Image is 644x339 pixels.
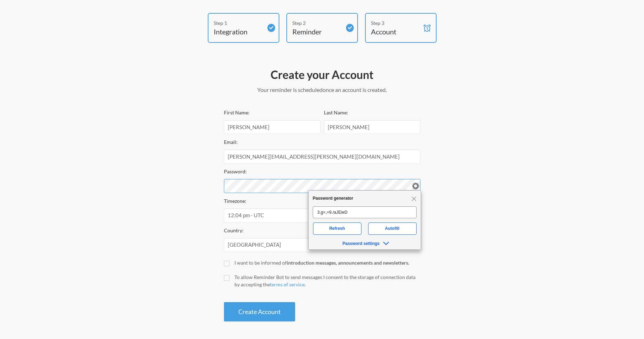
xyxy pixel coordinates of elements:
[234,259,420,266] div: I want to be informed of
[224,139,238,145] label: Email:
[371,19,420,27] div: Step 3
[224,302,295,321] button: Create Account
[103,6,108,11] span: Close
[224,198,246,204] label: Timezone:
[224,86,420,94] p: Your reminder is scheduled once an account is created.
[292,19,341,27] div: Step 2
[4,4,45,12] span: Password generator
[214,19,263,27] div: Step 1
[270,281,305,287] a: terms of service
[292,27,341,36] h4: Reminder
[287,260,409,266] strong: introduction messages, announcements and newsletters.
[60,32,108,44] button: Autofill
[412,182,419,190] img: svg+xml;base64,PHN2ZyB3aWR0aD0iMzMiIGhlaWdodD0iMzIiIHZpZXdCb3g9IjAgMCAzMyAzMiIgZmlsbD0ibm9uZSIgeG...
[224,109,250,115] label: First Name:
[224,67,420,82] h2: Create your Account
[224,168,247,174] label: Password:
[34,51,71,55] span: Password settings
[5,32,53,44] button: Refresh
[234,273,420,288] div: To allow Reminder Bot to send messages I consent to the storage of connection data by accepting t...
[371,27,420,36] h4: Account
[214,27,263,36] h4: Integration
[324,109,348,115] label: Last Name:
[224,227,244,233] label: Country:
[224,275,230,281] input: To allow Reminder Bot to send messages I consent to the storage of connection data by accepting t...
[224,261,230,266] input: I want to be informed ofintroduction messages, announcements and newsletters.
